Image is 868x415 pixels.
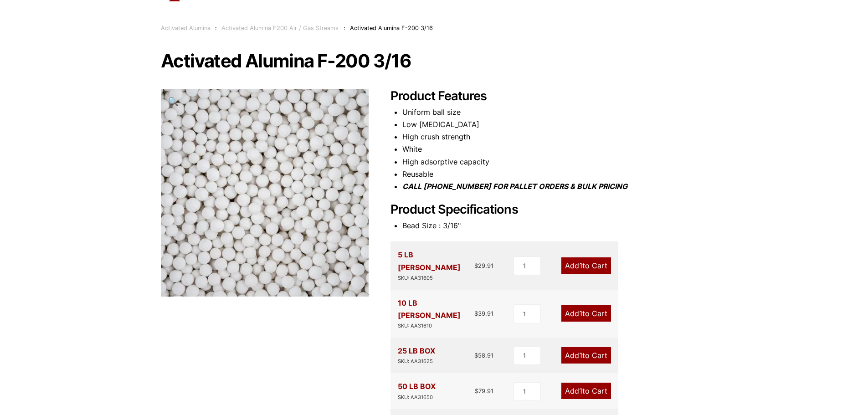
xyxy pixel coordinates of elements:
[221,25,339,31] a: Activated Alumina F200 Air / Gas Streams
[579,351,582,360] span: 1
[402,156,708,168] li: High adsorptive capacity
[474,352,478,359] span: $
[161,89,186,114] a: View full-screen image gallery
[402,131,708,143] li: High crush strength
[398,357,435,366] div: SKU: AA31625
[402,220,708,232] li: Bead Size : 3/16"
[579,386,582,395] span: 1
[402,143,708,155] li: White
[390,89,708,104] h2: Product Features
[561,257,611,274] a: Add1to Cart
[398,274,475,282] div: SKU: AA31605
[398,345,435,366] div: 25 LB BOX
[344,25,345,31] span: :
[398,249,475,282] div: 5 LB [PERSON_NAME]
[474,310,493,317] bdi: 39.91
[161,51,708,71] h1: Activated Alumina F-200 3/16
[402,168,708,180] li: Reusable
[402,182,627,191] i: CALL [PHONE_NUMBER] FOR PALLET ORDERS & BULK PRICING
[398,393,436,402] div: SKU: AA31650
[474,310,478,317] span: $
[390,202,708,217] h2: Product Specifications
[579,261,582,270] span: 1
[561,383,611,399] a: Add1to Cart
[561,305,611,322] a: Add1to Cart
[398,297,475,330] div: 10 LB [PERSON_NAME]
[474,262,478,269] span: $
[398,322,475,330] div: SKU: AA31610
[350,25,433,31] span: Activated Alumina F-200 3/16
[215,25,217,31] span: :
[168,96,179,106] span: 🔍
[475,387,493,395] bdi: 79.91
[579,309,582,318] span: 1
[402,118,708,131] li: Low [MEDICAL_DATA]
[475,387,478,395] span: $
[161,25,211,31] a: Activated Alumina
[474,262,493,269] bdi: 29.91
[561,347,611,364] a: Add1to Cart
[474,352,493,359] bdi: 58.91
[402,106,708,118] li: Uniform ball size
[398,380,436,401] div: 50 LB BOX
